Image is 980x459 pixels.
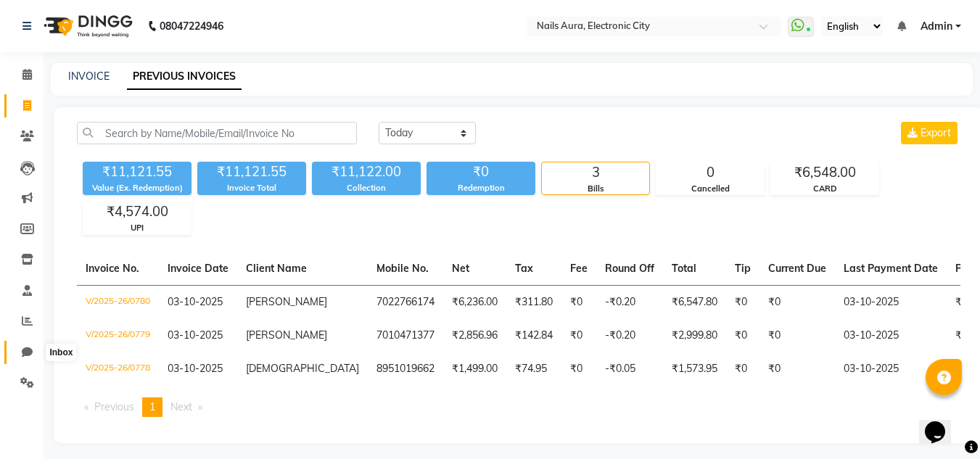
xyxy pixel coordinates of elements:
iframe: chat widget [919,401,965,444]
span: Fee [570,262,588,275]
div: 0 [656,162,764,183]
span: Tip [735,262,751,275]
nav: Pagination [77,397,960,417]
td: ₹0 [759,285,835,319]
div: CARD [771,183,878,195]
td: 03-10-2025 [835,319,947,352]
td: ₹0 [726,352,759,386]
td: 8951019662 [368,352,443,386]
span: 03-10-2025 [168,328,223,342]
a: INVOICE [68,70,110,83]
div: ₹11,122.00 [312,162,421,182]
span: Round Off [605,262,654,275]
span: 1 [149,400,155,413]
td: -₹0.20 [596,319,663,352]
a: PREVIOUS INVOICES [127,64,242,90]
td: ₹1,499.00 [443,352,506,386]
td: ₹2,856.96 [443,319,506,352]
td: ₹311.80 [506,285,561,319]
span: Client Name [246,262,307,275]
span: 03-10-2025 [168,295,223,308]
div: ₹6,548.00 [771,162,878,183]
td: ₹0 [726,285,759,319]
span: Admin [921,19,952,34]
span: Tax [515,262,533,275]
span: 03-10-2025 [168,362,223,375]
span: Net [452,262,469,275]
span: [PERSON_NAME] [246,328,327,342]
td: ₹0 [759,319,835,352]
span: Total [672,262,696,275]
span: [PERSON_NAME] [246,295,327,308]
td: ₹1,573.95 [663,352,726,386]
b: 08047224946 [160,6,223,46]
span: Current Due [768,262,826,275]
td: ₹0 [726,319,759,352]
td: ₹6,236.00 [443,285,506,319]
div: ₹11,121.55 [197,162,306,182]
td: -₹0.05 [596,352,663,386]
td: 03-10-2025 [835,285,947,319]
input: Search by Name/Mobile/Email/Invoice No [77,122,357,144]
span: Last Payment Date [844,262,938,275]
span: [DEMOGRAPHIC_DATA] [246,362,359,375]
td: 03-10-2025 [835,352,947,386]
span: Previous [94,400,134,413]
span: Next [170,400,192,413]
div: UPI [83,222,191,234]
div: ₹11,121.55 [83,162,192,182]
img: logo [37,6,136,46]
div: ₹4,574.00 [83,202,191,222]
span: Mobile No. [376,262,429,275]
div: Inbox [46,344,76,361]
div: Collection [312,182,421,194]
td: ₹0 [561,352,596,386]
span: Export [921,126,951,139]
span: Invoice Date [168,262,228,275]
div: ₹0 [427,162,535,182]
td: ₹74.95 [506,352,561,386]
td: -₹0.20 [596,285,663,319]
div: Bills [542,183,649,195]
div: Cancelled [656,183,764,195]
td: ₹0 [561,285,596,319]
td: V/2025-26/0780 [77,285,159,319]
td: ₹6,547.80 [663,285,726,319]
td: V/2025-26/0779 [77,319,159,352]
button: Export [901,122,958,144]
td: ₹0 [561,319,596,352]
td: V/2025-26/0778 [77,352,159,386]
div: Value (Ex. Redemption) [83,182,192,194]
div: Redemption [427,182,535,194]
td: 7010471377 [368,319,443,352]
td: 7022766174 [368,285,443,319]
div: 3 [542,162,649,183]
td: ₹142.84 [506,319,561,352]
span: Invoice No. [86,262,139,275]
div: Invoice Total [197,182,306,194]
td: ₹0 [759,352,835,386]
td: ₹2,999.80 [663,319,726,352]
